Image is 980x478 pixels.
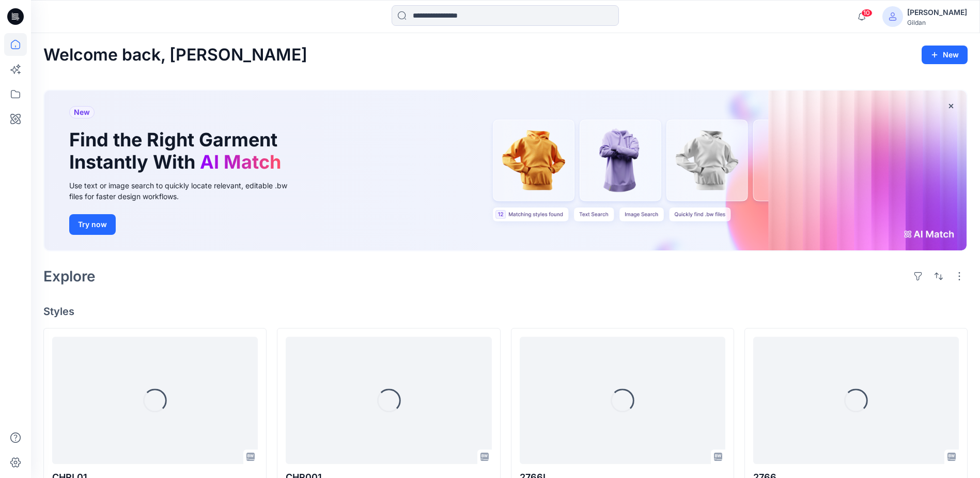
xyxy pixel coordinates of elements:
[69,180,302,202] div: Use text or image search to quickly locate relevant, editable .bw files for faster design workflows.
[43,268,96,285] h2: Explore
[861,9,873,17] span: 10
[922,46,968,64] button: New
[43,46,307,65] h2: Welcome back, [PERSON_NAME]
[69,129,286,173] h1: Find the Right Garment Instantly With
[200,151,281,173] span: AI Match
[74,106,90,118] span: New
[907,6,967,19] div: [PERSON_NAME]
[43,305,968,318] h4: Styles
[907,19,967,26] div: Gildan
[69,214,116,235] button: Try now
[889,12,897,21] svg: avatar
